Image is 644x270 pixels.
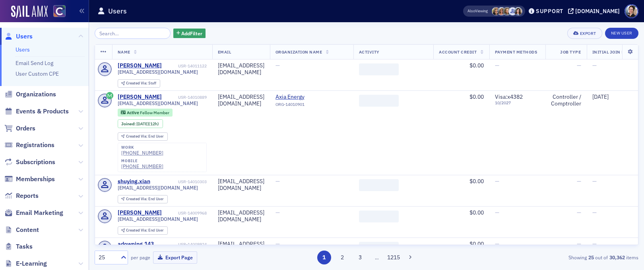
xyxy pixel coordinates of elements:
div: USR-14010889 [163,95,207,100]
input: Search… [95,28,171,39]
div: Created Via: Staff [118,79,160,88]
a: SailAMX [11,6,48,18]
span: Fellow Member [140,110,169,115]
button: 3 [353,251,367,264]
span: Stacy Svendsen [514,7,522,15]
span: Events & Products [16,107,69,116]
span: $0.00 [469,62,484,69]
span: Registrations [16,141,54,149]
span: — [577,240,581,247]
div: USR-14011122 [163,63,207,69]
button: 2 [335,251,349,264]
span: Account Credit [439,49,477,55]
a: Email Marketing [4,209,63,217]
a: Users [4,32,33,41]
span: $0.00 [469,209,484,216]
a: Orders [4,124,35,133]
a: New User [605,28,638,39]
div: Created Via: End User [118,132,168,141]
div: Created Via: End User [118,226,168,235]
span: — [275,209,280,216]
div: End User [126,228,164,233]
span: — [275,62,280,69]
span: $0.00 [469,93,484,100]
div: (12h) [136,121,159,126]
div: ORG-14010901 [275,102,348,110]
button: AddFilter [173,29,206,38]
a: Content [4,226,39,234]
div: Support [536,8,563,15]
span: Users [16,32,33,41]
span: [DATE] [592,93,609,100]
a: Events & Products [4,107,69,116]
span: Name [118,49,130,55]
a: [PERSON_NAME] [118,94,162,101]
span: Joined : [121,121,136,126]
div: USR-14009968 [163,211,207,216]
span: [EMAIL_ADDRESS][DOMAIN_NAME] [118,100,198,106]
span: Payment Methods [495,49,537,55]
span: Created Via : [126,80,148,86]
div: [EMAIL_ADDRESS][DOMAIN_NAME] [218,178,264,192]
div: Also [467,8,475,13]
span: … [371,254,382,261]
label: per page [131,254,150,261]
a: Subscriptions [4,158,55,167]
span: — [495,240,499,247]
span: Visa : x4382 [495,93,523,100]
a: [PHONE_NUMBER] [121,150,163,156]
a: Reports [4,191,39,200]
div: [EMAIL_ADDRESS][DOMAIN_NAME] [218,94,264,107]
span: — [275,240,280,247]
span: ‌ [359,95,399,107]
span: ‌ [359,63,399,75]
div: Showing out of items [463,254,638,261]
span: ‌ [359,211,399,222]
span: — [592,240,597,247]
button: Export Page [153,251,197,264]
span: Organization Name [275,49,322,55]
button: 1 [317,251,331,264]
span: Lauren Standiford [492,7,500,15]
div: Controller / Comptroller [551,94,581,107]
a: Active Fellow Member [121,110,169,115]
span: ‌ [359,242,399,254]
div: End User [126,134,164,139]
div: [PERSON_NAME] [118,62,162,69]
span: Email Marketing [16,209,63,217]
div: [EMAIL_ADDRESS][DOMAIN_NAME] [218,62,264,76]
div: Active: Active: Fellow Member [118,109,173,117]
span: Subscriptions [16,158,55,167]
a: [PERSON_NAME] [118,209,162,216]
span: Activity [359,49,380,55]
span: 10 / 2027 [495,100,540,105]
button: 1215 [387,251,401,264]
span: [EMAIL_ADDRESS][DOMAIN_NAME] [118,185,198,191]
span: [DATE] [136,121,149,126]
a: shuying.xian [118,178,150,185]
span: — [495,62,499,69]
span: — [592,178,597,185]
a: View Homepage [48,5,66,19]
div: Created Via: End User [118,195,168,203]
a: Users [16,46,30,53]
a: Organizations [4,90,56,99]
div: Export [580,31,596,36]
span: E-Learning [16,259,47,268]
span: — [577,178,581,185]
span: Memberships [16,175,55,184]
a: E-Learning [4,259,47,268]
h1: Users [108,6,127,16]
span: Organizations [16,90,56,99]
span: — [275,178,280,185]
div: adowning.143 [118,241,154,248]
span: Email [218,49,231,55]
strong: 30,362 [608,254,626,261]
button: Export [567,28,602,39]
span: $0.00 [469,240,484,247]
div: USR-14009924 [155,242,207,247]
span: Content [16,226,39,234]
strong: 25 [587,254,595,261]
